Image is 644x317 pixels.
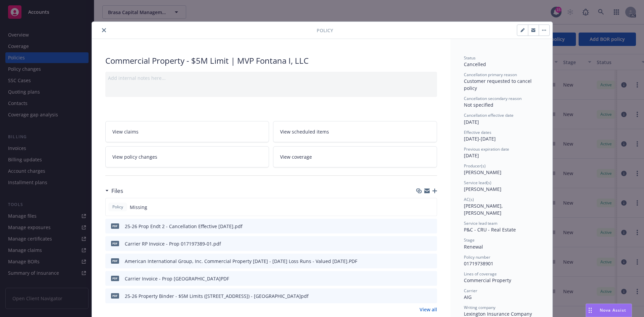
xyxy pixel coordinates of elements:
[464,254,490,260] span: Policy number
[130,204,147,211] span: Missing
[111,223,119,228] span: pdf
[464,129,539,142] div: [DATE] - [DATE]
[105,121,269,142] a: View claims
[464,112,514,118] span: Cancellation effective date
[317,27,333,34] span: Policy
[464,311,532,317] span: Lexington Insurance Company
[586,304,594,317] div: Drag to move
[464,294,472,300] span: AIG
[464,169,501,175] span: [PERSON_NAME]
[100,26,108,34] button: close
[111,293,119,298] span: pdf
[464,226,516,233] span: P&C - CRU - Real Estate
[111,187,123,195] h3: Files
[428,275,434,282] button: preview file
[273,121,437,142] a: View scheduled items
[420,306,437,313] a: View all
[464,102,493,108] span: Not specified
[280,153,312,160] span: View coverage
[464,78,533,91] span: Customer requested to cancel policy
[418,258,423,265] button: download file
[418,275,423,282] button: download file
[464,305,495,310] span: Writing company
[108,74,434,82] div: Add internal notes here...
[464,220,497,226] span: Service lead team
[418,240,423,247] button: download file
[600,307,626,313] span: Nova Assist
[464,61,486,67] span: Cancelled
[105,187,123,195] div: Files
[464,237,475,243] span: Stage
[464,203,504,216] span: [PERSON_NAME], [PERSON_NAME]
[464,244,483,250] span: Renewal
[586,304,632,317] button: Nova Assist
[428,293,434,300] button: preview file
[125,240,221,247] div: Carrier RP Invoice - Prop 017197389-01.pdf
[273,146,437,167] a: View coverage
[111,258,119,263] span: PDF
[464,55,476,61] span: Status
[280,128,329,135] span: View scheduled items
[111,204,124,210] span: Policy
[464,277,511,283] span: Commercial Property
[112,128,139,135] span: View claims
[428,223,434,230] button: preview file
[125,223,243,230] div: 25-26 Prop Endt 2 - Cancellation Effective [DATE].pdf
[125,293,309,300] div: 25-26 Property Binder - $5M Limits ([STREET_ADDRESS]) - [GEOGRAPHIC_DATA]pdf
[418,223,423,230] button: download file
[111,276,119,281] span: PDF
[105,146,269,167] a: View policy changes
[464,96,522,101] span: Cancellation secondary reason
[464,129,491,135] span: Effective dates
[111,241,119,246] span: pdf
[112,153,157,160] span: View policy changes
[464,260,493,267] span: 01719738901
[105,55,437,66] div: Commercial Property - $5M Limit | MVP Fontana I, LLC
[464,72,517,77] span: Cancellation primary reason
[464,152,479,159] span: [DATE]
[428,258,434,265] button: preview file
[464,288,477,294] span: Carrier
[464,186,501,192] span: [PERSON_NAME]
[418,293,423,300] button: download file
[464,119,479,125] span: [DATE]
[464,271,497,277] span: Lines of coverage
[428,240,434,247] button: preview file
[464,146,509,152] span: Previous expiration date
[464,197,474,202] span: AC(s)
[464,163,486,169] span: Producer(s)
[125,258,357,265] div: American International Group, Inc. Commercial Property [DATE] - [DATE] Loss Runs - Valued [DATE].PDF
[125,275,229,282] div: Carrier Invoice - Prop [GEOGRAPHIC_DATA]PDF
[464,180,491,186] span: Service lead(s)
